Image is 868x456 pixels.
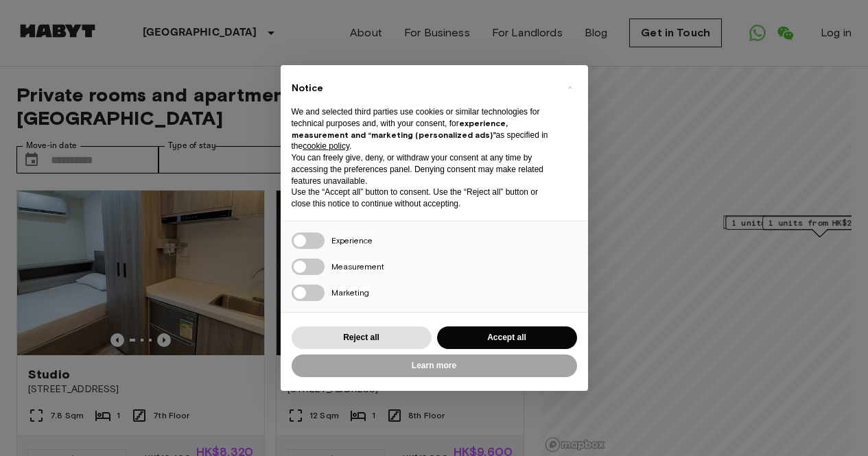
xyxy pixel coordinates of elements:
span: Experience [331,235,373,245]
strong: experience, measurement and “marketing (personalized ads)” [292,118,508,140]
button: Close this notice [559,76,581,98]
span: Marketing [331,287,369,298]
a: cookie policy [303,141,349,151]
button: Reject all [292,326,432,349]
p: You can freely give, deny, or withdraw your consent at any time by accessing the preferences pane... [292,152,555,187]
button: Learn more [292,355,577,377]
p: We and selected third parties use cookies or similar technologies for technical purposes and, wit... [292,106,555,152]
h2: Notice [292,82,555,95]
span: Measurement [331,261,384,272]
p: Use the “Accept all” button to consent. Use the “Reject all” button or close this notice to conti... [292,187,555,210]
button: Accept all [437,326,577,349]
span: × [567,79,572,95]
